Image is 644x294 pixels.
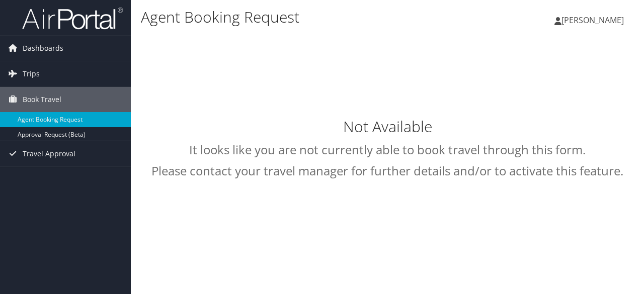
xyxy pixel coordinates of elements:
[142,141,632,158] h2: It looks like you are not currently able to book travel through this form.
[141,7,469,28] h1: Agent Booking Request
[23,141,75,166] span: Travel Approval
[23,87,61,112] span: Book Travel
[142,162,632,179] h2: Please contact your travel manager for further details and/or to activate this feature.
[554,5,634,35] a: [PERSON_NAME]
[23,36,63,61] span: Dashboards
[142,116,632,137] h1: Not Available
[22,7,123,30] img: airportal-logo.png
[561,15,624,26] span: [PERSON_NAME]
[23,61,40,86] span: Trips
